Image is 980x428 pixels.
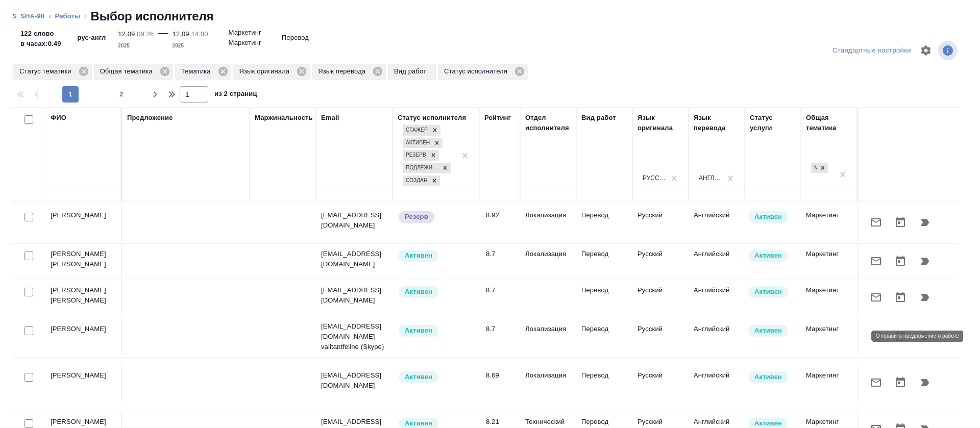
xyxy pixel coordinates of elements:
p: [EMAIL_ADDRESS][DOMAIN_NAME] [321,321,387,342]
button: Продолжить [913,370,937,395]
button: Продолжить [913,210,937,235]
td: Русский [632,365,689,401]
div: Статус тематики [13,64,92,80]
div: Стажер, Активен, Резерв, Подлежит внедрению, Создан [402,174,441,187]
p: Активен [754,372,782,382]
td: Рекомендован [857,244,913,280]
div: Общая тематика [94,64,173,80]
p: 09:26 [137,30,154,38]
div: Общая тематика [806,113,852,133]
div: split button [830,43,914,59]
td: Русский [632,244,689,280]
div: Язык перевода [694,113,740,133]
p: Вид работ [394,66,430,77]
p: 12.09, [173,30,191,38]
td: Рекомендован [857,319,913,355]
div: 8.7 [486,285,515,295]
div: 8.92 [486,210,515,220]
p: [EMAIL_ADDRESS][DOMAIN_NAME] [321,370,387,391]
td: Маркетинг [801,280,857,316]
td: Локализация [520,244,576,280]
div: Маркетинг [811,163,817,173]
div: Рядовой исполнитель: назначай с учетом рейтинга [398,285,474,299]
p: [EMAIL_ADDRESS][DOMAIN_NAME] [321,249,387,269]
div: Английский [699,174,722,183]
p: Активен [754,250,782,261]
button: Открыть календарь загрузки [888,324,913,348]
td: Локализация [520,365,576,401]
button: Отправить предложение о работе [864,210,888,235]
p: Маркетинг [229,28,261,38]
div: 8.21 [486,417,515,427]
input: Выбери исполнителей, чтобы отправить приглашение на работу [24,213,33,221]
div: Язык оригинала [233,64,310,80]
span: Посмотреть информацию [938,41,960,60]
div: 8.7 [486,324,515,334]
td: Рекомендован [857,280,913,316]
button: Открыть календарь загрузки [888,210,913,235]
p: Активен [405,287,432,297]
p: Статус тематики [19,66,75,77]
li: ‹ [48,11,51,21]
td: Маркетинг [801,365,857,401]
div: Русский [643,174,666,183]
p: Перевод [581,210,627,220]
p: [EMAIL_ADDRESS][DOMAIN_NAME] [321,210,387,231]
div: Статус исполнителя [438,64,528,80]
div: Язык перевода [312,64,386,80]
td: Английский [689,244,745,280]
td: [PERSON_NAME] [45,319,122,355]
input: Выбери исполнителей, чтобы отправить приглашение на работу [24,251,33,260]
td: [PERSON_NAME] [45,205,122,241]
p: Активен [754,212,782,222]
p: 12.09, [118,30,137,38]
p: Перевод [581,417,627,427]
div: Язык оригинала [638,113,683,133]
li: ‹ [84,11,86,21]
span: Настроить таблицу [914,38,938,63]
div: Подлежит внедрению [403,163,439,173]
td: Рекомендован [857,205,913,241]
td: Маркетинг [801,244,857,280]
div: Тематика [175,64,231,80]
td: Маркетинг [801,205,857,241]
div: 8.7 [486,249,515,259]
div: Создан [403,175,429,186]
p: Перевод [581,249,627,259]
td: Русский [632,319,689,355]
div: Стажер, Активен, Резерв, Подлежит внедрению, Создан [402,149,440,162]
td: [PERSON_NAME] [PERSON_NAME] [45,280,122,316]
td: [PERSON_NAME] [45,365,122,401]
p: Активен [405,372,432,382]
div: Вид работ [581,113,616,123]
button: Продолжить [913,324,937,348]
p: Активен [754,287,782,297]
p: Тематика [181,66,214,77]
td: Английский [689,319,745,355]
td: Английский [689,205,745,241]
p: Перевод [581,285,627,295]
p: Статус исполнителя [444,66,511,77]
div: Статус услуги [750,113,796,133]
p: Активен [405,325,432,336]
button: Отправить предложение о работе [864,370,888,395]
h2: Выбор исполнителя [91,8,214,24]
div: Стажер [403,125,429,136]
a: Работы [55,12,81,20]
td: [PERSON_NAME] [PERSON_NAME] [45,244,122,280]
p: Активен [754,325,782,336]
span: из 2 страниц [214,88,257,103]
input: Выбери исполнителей, чтобы отправить приглашение на работу [24,288,33,296]
td: Локализация [520,319,576,355]
p: 122 слово [20,29,61,39]
td: Рекомендован [857,365,913,401]
div: Стажер, Активен, Резерв, Подлежит внедрению, Создан [402,124,442,137]
span: 2 [113,89,130,99]
button: Продолжить [913,249,937,273]
div: Маржинальность [255,113,313,123]
div: Рядовой исполнитель: назначай с учетом рейтинга [398,370,474,384]
div: Маркетинг [810,162,829,174]
p: 14:00 [191,30,208,38]
button: Открыть календарь загрузки [888,285,913,310]
td: Маркетинг [801,319,857,355]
